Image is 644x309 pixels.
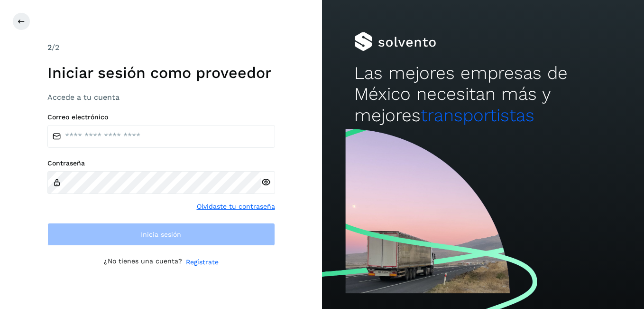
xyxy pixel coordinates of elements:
[47,159,275,167] label: Contraseña
[197,202,275,212] a: Olvidaste tu contraseña
[47,93,275,102] h3: Accede a tu cuenta
[47,42,275,53] div: /2
[104,257,182,267] p: ¿No tienes una cuenta?
[47,43,52,52] span: 2
[47,223,275,246] button: Inicia sesión
[141,231,181,238] span: Inicia sesión
[47,113,275,121] label: Correo electrónico
[354,63,612,126] h2: Las mejores empresas de México necesitan más y mejores
[186,257,219,267] a: Regístrate
[421,105,534,126] span: transportistas
[47,64,275,82] h1: Iniciar sesión como proveedor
